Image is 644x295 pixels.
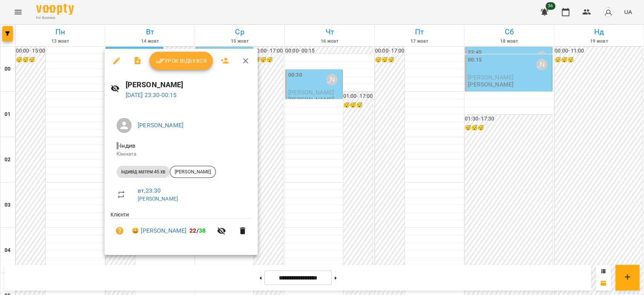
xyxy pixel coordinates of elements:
a: вт , 23:30 [138,187,161,194]
div: [PERSON_NAME] [170,166,216,178]
button: Урок відбувся [149,52,213,70]
ul: Клієнти [111,211,252,246]
span: Урок відбувся [155,56,207,65]
span: - Індив [117,142,137,149]
h6: [PERSON_NAME] [126,79,252,91]
a: [PERSON_NAME] [138,196,178,202]
span: 22 [189,227,196,234]
button: Візит ще не сплачено. Додати оплату? [111,222,129,240]
a: [PERSON_NAME] [138,122,183,129]
p: Кімната [117,150,246,158]
b: / [189,227,206,234]
span: [PERSON_NAME] [170,168,215,175]
a: 😀 [PERSON_NAME] [132,226,186,235]
a: [DATE] 23:30-00:15 [126,91,177,99]
span: індивід матем 45 хв [117,168,170,175]
span: 38 [199,227,206,234]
